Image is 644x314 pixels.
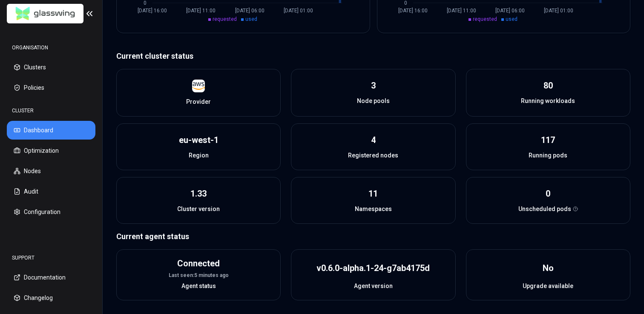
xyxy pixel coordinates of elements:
[506,16,517,22] span: used
[245,16,257,22] span: used
[518,205,571,213] span: Unscheduled pods
[235,8,264,14] tspan: [DATE] 06:00
[7,268,95,287] button: Documentation
[354,282,393,290] span: Agent version
[355,205,392,213] span: Namespaces
[181,282,216,290] span: Agent status
[398,8,428,14] tspan: [DATE] 16:00
[357,97,390,105] span: Node pools
[316,262,430,274] div: v0.6.0-alpha.1-24-g7ab4175d
[116,231,630,243] p: Current agent status
[473,16,497,22] span: requested
[543,80,553,91] div: 80
[7,182,95,201] button: Audit
[190,188,207,200] div: 1.33
[529,151,567,160] span: Running pods
[189,151,209,160] span: Region
[7,203,95,221] button: Configuration
[371,80,376,91] div: 3
[521,97,575,105] span: Running workloads
[495,8,525,14] tspan: [DATE] 06:00
[186,97,211,106] span: Provider
[7,102,95,119] div: CLUSTER
[177,205,220,213] span: Cluster version
[546,188,550,200] div: 0
[7,288,95,307] button: Changelog
[169,272,229,279] div: Last seen: 5 minutes ago
[348,151,398,160] span: Registered nodes
[284,8,313,14] tspan: [DATE] 01:00
[177,257,220,269] div: Connected
[116,50,630,62] p: Current cluster status
[544,8,573,14] tspan: [DATE] 01:00
[7,58,95,77] button: Clusters
[541,134,555,146] div: 117
[213,16,237,22] span: requested
[7,141,95,160] button: Optimization
[179,134,218,146] div: eu-west-1
[7,39,95,56] div: ORGANISATION
[7,78,95,97] button: Policies
[186,8,216,14] tspan: [DATE] 11:00
[447,8,476,14] tspan: [DATE] 11:00
[7,162,95,180] button: Nodes
[192,80,205,92] img: aws
[7,121,95,140] button: Dashboard
[138,8,167,14] tspan: [DATE] 16:00
[12,4,78,24] img: GlassWing
[523,282,573,290] span: Upgrade available
[543,262,554,274] div: No
[371,134,376,146] div: 4
[7,249,95,266] div: SUPPORT
[368,188,378,200] div: 11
